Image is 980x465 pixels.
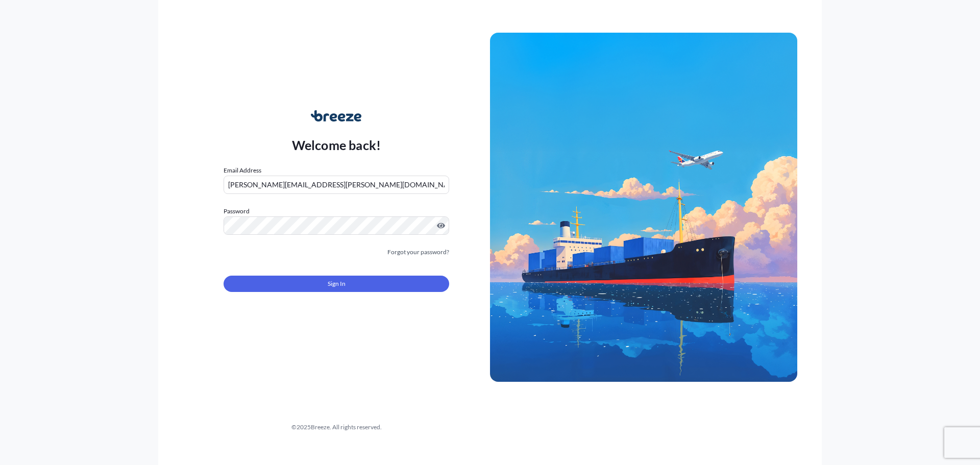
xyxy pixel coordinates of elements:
button: Show password [437,222,445,230]
label: Password [224,206,449,216]
button: Sign In [224,276,449,292]
input: example@gmail.com [224,176,449,194]
img: Ship illustration [490,33,797,382]
span: Sign In [328,279,346,289]
label: Email Address [224,165,261,176]
p: Welcome back! [292,137,381,153]
div: © 2025 Breeze. All rights reserved. [183,422,490,432]
a: Forgot your password? [387,247,449,257]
